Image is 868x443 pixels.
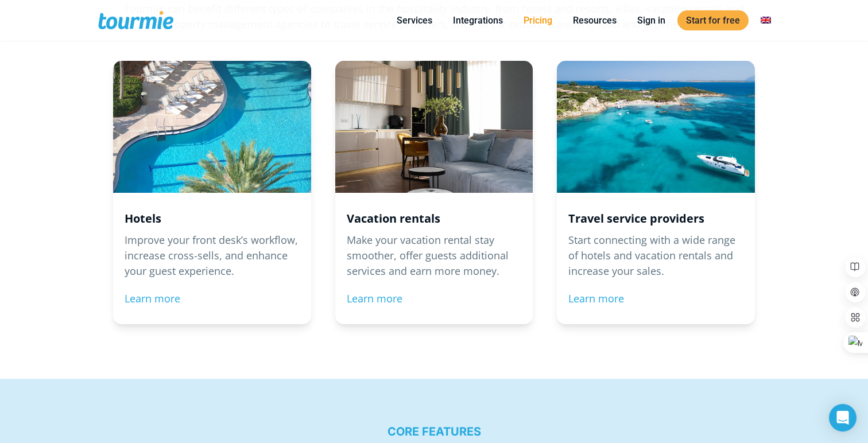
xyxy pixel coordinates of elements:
[629,13,674,28] a: Sign in
[829,404,857,432] div: Open Intercom Messenger
[568,232,743,279] p: Start connecting with a wide range of hotels and vacation rentals and increase your sales.
[347,211,440,226] strong: Vacation rentals
[388,13,441,28] a: Services
[125,211,161,226] strong: Hotels
[347,232,522,279] p: Make your vacation rental stay smoother, offer guests additional services and earn more money.
[347,292,402,305] a: Learn more
[752,13,780,28] a: Switch to
[568,292,624,305] a: Learn more
[125,292,180,305] a: Learn more
[568,211,704,226] strong: Travel service providers
[677,10,749,30] a: Start for free
[116,425,752,439] h5: CORE FEATURES
[444,13,511,28] a: Integrations
[564,13,625,28] a: Resources
[515,13,561,28] a: Pricing
[125,232,300,279] p: Improve your front desk’s workflow, increase cross-sells, and enhance your guest experience.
